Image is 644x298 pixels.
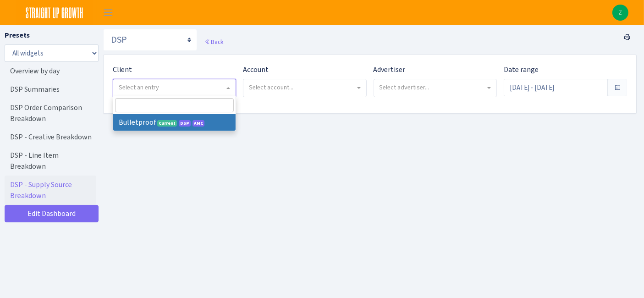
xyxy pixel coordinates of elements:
span: Select account... [249,83,293,92]
span: AMC [193,120,204,127]
button: Toggle navigation [97,5,120,20]
span: Current [157,120,177,127]
label: Presets [5,30,30,41]
label: Date range [504,64,539,75]
span: Select an entry [119,83,159,92]
a: DSP - Line Item Breakdown [5,146,96,176]
span: Select advertiser... [380,83,429,92]
label: Advertiser [374,64,406,75]
a: DSP Summaries [5,80,96,99]
label: Client [113,64,132,75]
a: Edit Dashboard [5,205,99,222]
li: Bulletproof [113,114,236,131]
a: Overview by day [5,62,96,80]
label: Account [243,64,269,75]
a: DSP - Supply Source Breakdown [5,176,96,205]
a: DSP Order Comparison Breakdown [5,99,96,128]
span: DSP [179,120,191,127]
img: Zach Belous [612,5,628,21]
a: Z [612,5,628,21]
a: Back [204,38,223,46]
a: DSP - Creative Breakdown [5,128,96,146]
